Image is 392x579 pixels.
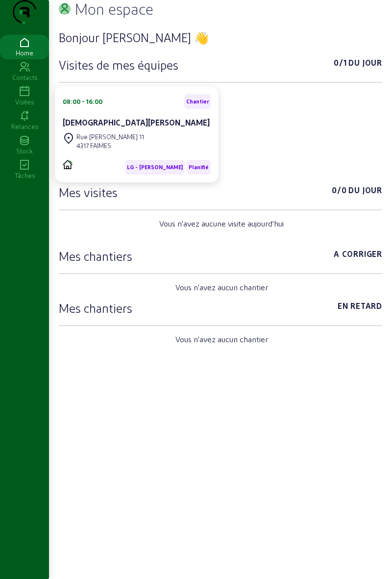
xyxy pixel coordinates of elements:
div: 08:00 - 16:00 [63,97,102,106]
div: Rue [PERSON_NAME] 11 [76,132,144,141]
span: Vous n'avez aucune visite aujourd'hui [159,218,284,229]
span: Vous n'avez aucun chantier [175,281,268,293]
h3: Mes chantiers [59,300,132,316]
span: Du jour [348,57,382,73]
h3: Mes chantiers [59,248,132,264]
h3: Mes visites [59,184,118,200]
img: PVELEC [63,160,73,169]
span: Chantier [186,98,209,105]
div: 4317 FAIMES [76,141,144,150]
cam-card-title: [DEMOGRAPHIC_DATA][PERSON_NAME] [63,118,210,127]
span: 0/1 [334,57,346,73]
span: En retard [338,300,382,316]
span: Du jour [348,184,382,200]
h3: Visites de mes équipes [59,57,178,73]
h3: Bonjour [PERSON_NAME] 👋 [59,29,382,45]
span: 0/0 [332,184,346,200]
span: Planifié [189,164,209,171]
span: LG - [PERSON_NAME] [127,164,183,171]
span: A corriger [334,248,382,264]
span: Vous n'avez aucun chantier [175,333,268,345]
